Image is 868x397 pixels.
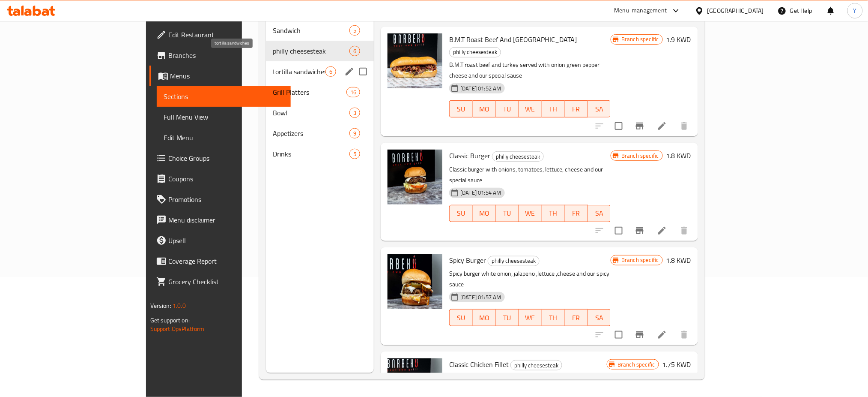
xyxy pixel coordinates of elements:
div: philly cheesesteak [488,256,540,266]
button: Branch-specific-item [629,220,650,241]
button: MO [473,205,496,222]
img: Classic Burger [388,150,442,205]
button: WE [519,100,542,117]
div: items [349,108,360,118]
p: Classic burger with onions, tomatoes, lettuce, cheese and our special sauce [449,164,611,186]
img: Spicy Burger [388,254,442,309]
button: Branch-specific-item [629,116,650,136]
span: TH [545,103,561,115]
a: Promotions [149,189,291,210]
button: TU [496,100,519,117]
span: [DATE] 01:57 AM [457,293,504,301]
span: 5 [350,27,360,35]
span: Choice Groups [168,153,284,163]
span: [DATE] 01:52 AM [457,84,504,93]
span: philly cheesesteak [488,256,539,266]
span: SU [453,103,469,115]
span: SA [591,207,608,220]
img: B.M.T Roast Beef And Turkey [388,33,442,88]
span: Coverage Report [168,256,284,266]
span: WE [522,207,539,220]
span: FR [568,207,585,220]
button: SA [588,309,611,326]
div: items [346,87,360,97]
div: Menu-management [614,6,667,16]
h6: 1.8 KWD [666,254,691,266]
button: SU [449,100,473,117]
div: items [349,46,360,56]
div: items [349,25,360,36]
button: SU [449,205,473,222]
button: WE [519,205,542,222]
span: Bowl [273,108,349,118]
span: MO [476,312,492,324]
span: SU [453,312,469,324]
a: Branches [149,45,291,66]
div: items [349,128,360,138]
span: B.M.T Roast Beef And [GEOGRAPHIC_DATA] [449,33,577,46]
button: FR [565,205,588,222]
span: Grocery Checklist [168,277,284,287]
span: 16 [347,88,360,96]
button: TH [542,205,565,222]
a: Full Menu View [157,107,291,127]
span: Drinks [273,149,349,159]
span: Menu disclaimer [168,215,284,225]
span: Menus [170,71,284,81]
div: philly cheesesteak [449,47,501,57]
button: edit [343,65,356,78]
a: Edit menu item [657,226,667,236]
span: SA [591,103,608,115]
a: Upsell [149,230,291,251]
button: FR [565,309,588,326]
span: Promotions [168,194,284,205]
div: items [325,66,336,77]
div: Drinks5 [266,144,374,164]
button: delete [674,220,695,241]
span: Sections [164,91,284,102]
span: [DATE] 01:54 AM [457,189,504,197]
span: Branch specific [618,256,662,264]
span: 6 [326,68,336,76]
button: TU [496,205,519,222]
span: TH [545,312,561,324]
span: Select to update [610,117,628,135]
span: tortilla sandwiches [273,66,325,77]
span: Select to update [610,326,628,344]
span: Y [853,6,857,15]
a: Edit Restaurant [149,24,291,45]
span: Edit Menu [164,132,284,143]
div: philly cheesesteak [273,46,349,56]
div: Appetizers9 [266,123,374,144]
div: Bowl3 [266,102,374,123]
a: Edit menu item [657,121,667,131]
nav: Menu sections [266,17,374,168]
span: Branch specific [614,361,658,369]
span: Get support on: [150,315,190,326]
span: Coupons [168,174,284,184]
span: SA [591,312,608,324]
a: Menus [149,66,291,86]
span: Upsell [168,235,284,246]
span: TU [499,103,516,115]
button: SA [588,205,611,222]
span: 9 [350,129,360,138]
span: FR [568,103,585,115]
span: Edit Restaurant [168,30,284,40]
span: Classic Chicken Fillet [449,358,509,371]
span: Version: [150,300,171,311]
a: Edit Menu [157,127,291,148]
span: FR [568,312,585,324]
a: Coverage Report [149,251,291,271]
div: tortilla sandwiches6edit [266,61,374,82]
span: TU [499,312,516,324]
span: Spicy Burger [449,254,486,267]
span: 3 [350,109,360,117]
span: Branch specific [618,152,662,160]
button: TH [542,309,565,326]
span: philly cheesesteak [511,361,562,370]
div: Grill Platters16 [266,82,374,102]
div: philly cheesesteak6 [266,41,374,61]
button: MO [473,100,496,117]
span: Classic Burger [449,149,490,162]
